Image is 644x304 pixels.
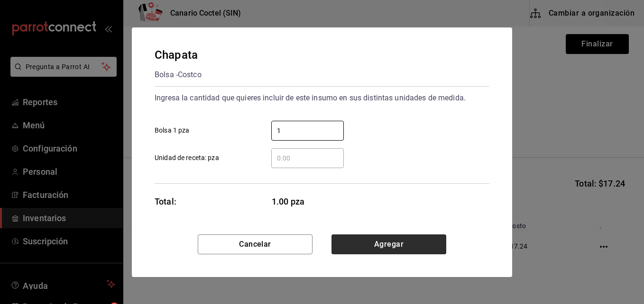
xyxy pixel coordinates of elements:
[272,195,344,208] span: 1.00 pza
[198,234,313,254] button: Cancelar
[155,90,489,106] div: Ingresa la cantidad que quieres incluir de este insumo en sus distintas unidades de medida.
[155,153,219,163] span: Unidad de receta: pza
[271,125,344,136] input: Bolsa 1 pza
[331,234,446,254] button: Agregar
[155,125,189,135] span: Bolsa 1 pza
[155,195,176,208] div: Total:
[271,152,344,164] input: Unidad de receta: pza
[155,46,202,63] div: Chapata
[155,67,202,82] div: Bolsa - Costco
